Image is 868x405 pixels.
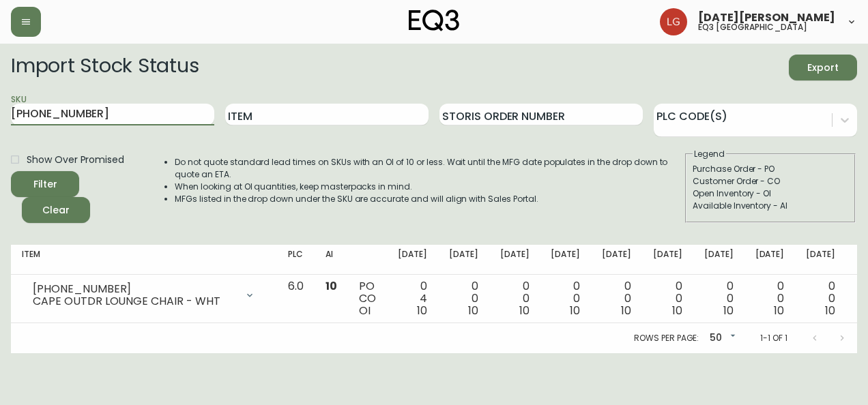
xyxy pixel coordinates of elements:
[500,280,530,317] div: 0 0
[359,303,371,318] span: OI
[693,187,848,200] div: Open Inventory - OI
[449,280,478,317] div: 0 0
[33,176,57,193] div: Filter
[277,275,315,323] td: 6.0
[11,245,277,275] th: Item
[800,59,846,76] span: Export
[634,332,699,344] p: Rows per page:
[744,245,796,275] th: [DATE]
[175,193,684,205] li: MFGs listed in the drop down under the SKU are accurate and will align with Sales Portal.
[693,200,848,212] div: Available Inventory - AI
[653,280,682,317] div: 0 0
[723,303,734,318] span: 10
[175,181,684,193] li: When looking at OI quantities, keep masterpacks in mind.
[672,303,682,318] span: 10
[806,280,835,317] div: 0 0
[693,163,848,175] div: Purchase Order - PO
[359,280,376,317] div: PO CO
[774,303,784,318] span: 10
[660,8,687,35] img: 2638f148bab13be18035375ceda1d187
[693,245,744,275] th: [DATE]
[398,280,427,317] div: 0 4
[698,23,807,31] h5: eq3 [GEOGRAPHIC_DATA]
[795,245,846,275] th: [DATE]
[704,280,734,317] div: 0 0
[825,303,835,318] span: 10
[22,197,90,223] button: Clear
[789,55,857,80] button: Export
[11,171,79,197] button: Filter
[33,202,79,219] span: Clear
[22,280,266,310] div: [PHONE_NUMBER]CAPE OUTDR LOUNGE CHAIR - WHT
[387,245,438,275] th: [DATE]
[760,332,787,344] p: 1-1 of 1
[11,55,199,80] h2: Import Stock Status
[755,280,785,317] div: 0 0
[468,303,478,318] span: 10
[438,245,489,275] th: [DATE]
[277,245,315,275] th: PLC
[33,295,236,307] div: CAPE OUTDR LOUNGE CHAIR - WHT
[417,303,427,318] span: 10
[693,148,726,160] legend: Legend
[698,12,835,23] span: [DATE][PERSON_NAME]
[621,303,631,318] span: 10
[602,280,631,317] div: 0 0
[540,245,591,275] th: [DATE]
[325,278,337,294] span: 10
[642,245,693,275] th: [DATE]
[175,156,684,181] li: Do not quote standard lead times on SKUs with an OI of 10 or less. Wait until the MFG date popula...
[591,245,642,275] th: [DATE]
[409,10,459,31] img: logo
[693,175,848,187] div: Customer Order - CO
[489,245,540,275] th: [DATE]
[551,280,580,317] div: 0 0
[315,245,348,275] th: AI
[519,303,530,318] span: 10
[704,327,738,350] div: 50
[33,283,236,295] div: [PHONE_NUMBER]
[27,153,124,167] span: Show Over Promised
[570,303,580,318] span: 10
